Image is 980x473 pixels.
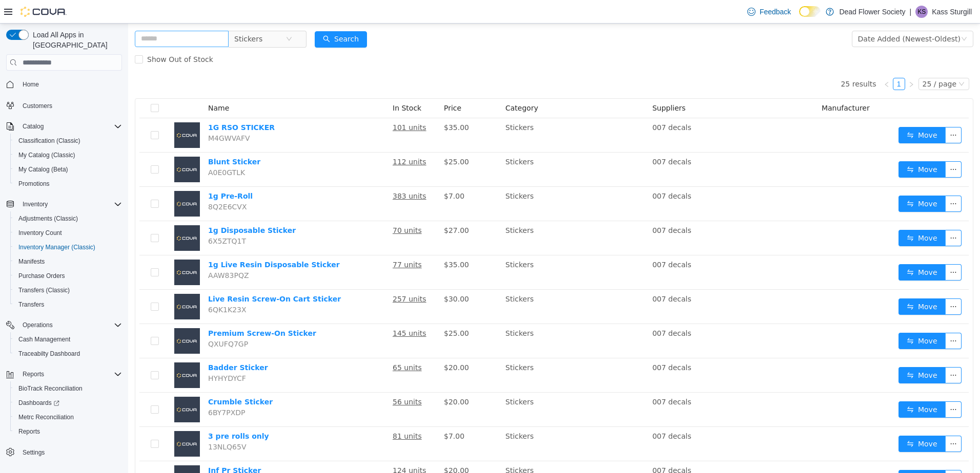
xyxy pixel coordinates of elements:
[10,297,126,312] button: Transfers
[817,138,833,154] button: icon: ellipsis
[14,382,87,395] a: BioTrack Reconciliation
[2,445,126,460] button: Settings
[770,103,818,120] button: icon: swapMove
[817,378,833,394] button: icon: ellipsis
[264,306,298,314] u: 145 units
[373,403,520,438] td: Stickers
[817,446,833,463] button: icon: ellipsis
[14,411,122,423] span: Metrc Reconciliation
[18,78,43,91] a: Home
[10,347,126,361] button: Traceabilty Dashboard
[817,343,833,360] button: icon: ellipsis
[18,368,48,380] button: Reports
[23,102,52,110] span: Customers
[817,172,833,188] button: icon: ellipsis
[46,373,72,399] img: Crumble Sticker placeholder
[14,411,78,423] a: Metrc Reconciliation
[14,382,122,395] span: BioTrack Reconciliation
[264,443,298,451] u: 124 units
[14,284,122,296] span: Transfers (Classic)
[80,306,188,314] a: Premium Screw-On Sticker
[373,438,520,472] td: Stickers
[14,298,48,311] a: Transfers
[46,407,72,433] img: 3 pre rolls only placeholder
[80,179,119,187] span: 8Q2E6CVX
[264,340,294,348] u: 65 units
[316,203,341,211] span: $27.00
[18,286,70,294] span: Transfers (Classic)
[46,442,72,467] img: Inf Pr Sticker placeholder
[15,32,89,40] span: Show Out of Stock
[10,254,126,269] button: Manifests
[373,163,520,198] td: Stickers
[18,300,44,309] span: Transfers
[777,54,789,67] li: Next Page
[10,148,126,162] button: My Catalog (Classic)
[14,178,54,190] a: Promotions
[14,241,122,253] span: Inventory Manager (Classic)
[14,333,122,346] span: Cash Management
[21,7,67,17] img: Cova
[80,248,121,256] span: AAW83PQZ
[817,241,833,257] button: icon: ellipsis
[14,397,122,409] span: Dashboards
[770,309,818,326] button: icon: swapMove
[932,6,972,18] p: Kass Sturgill
[14,212,82,225] a: Adjustments (Classic)
[18,399,59,407] span: Dashboards
[524,237,563,245] span: 007 decals
[264,374,294,382] u: 56 units
[2,119,126,134] button: Catalog
[18,99,122,112] span: Customers
[18,319,122,331] span: Operations
[10,177,126,191] button: Promotions
[14,163,122,176] span: My Catalog (Beta)
[910,6,912,18] p: |
[18,257,45,266] span: Manifests
[817,275,833,291] button: icon: ellipsis
[316,237,341,245] span: $35.00
[80,316,120,325] span: QXUFQ7GP
[14,348,84,360] a: Traceabilty Dashboard
[14,348,122,360] span: Traceabilty Dashboard
[264,168,298,177] u: 383 units
[80,385,117,393] span: 6BY7PXDP
[730,8,832,23] div: Date Added (Newest-Oldest)
[10,332,126,347] button: Cash Management
[14,425,122,438] span: Reports
[316,443,341,451] span: $20.00
[524,306,563,314] span: 007 decals
[316,408,336,417] span: $7.00
[524,134,563,142] span: 007 decals
[14,135,122,147] span: Classification (Classic)
[14,227,66,239] a: Inventory Count
[18,78,122,91] span: Home
[80,203,168,211] a: 1g Disposable Sticker
[18,384,83,393] span: BioTrack Reconciliation
[80,168,125,177] a: 1g Pre-Roll
[14,241,99,253] a: Inventory Manager (Classic)
[18,413,74,421] span: Metrc Reconciliation
[524,340,563,348] span: 007 decals
[264,203,294,211] u: 70 units
[14,255,49,268] a: Manifests
[10,283,126,297] button: Transfers (Classic)
[10,424,126,439] button: Reports
[187,8,239,24] button: icon: searchSearch
[373,369,520,403] td: Stickers
[80,100,147,108] a: 1G RSO STICKER
[23,321,53,329] span: Operations
[373,232,520,266] td: Stickers
[264,237,294,245] u: 77 units
[80,374,145,382] a: Crumble Sticker
[2,367,126,381] button: Reports
[18,335,70,343] span: Cash Management
[46,202,72,227] img: 1g Disposable Sticker placeholder
[817,206,833,223] button: icon: ellipsis
[264,408,294,417] u: 81 units
[23,200,48,208] span: Inventory
[106,8,134,23] span: Stickers
[770,172,818,188] button: icon: swapMove
[14,227,122,239] span: Inventory Count
[794,55,828,66] div: 25 / page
